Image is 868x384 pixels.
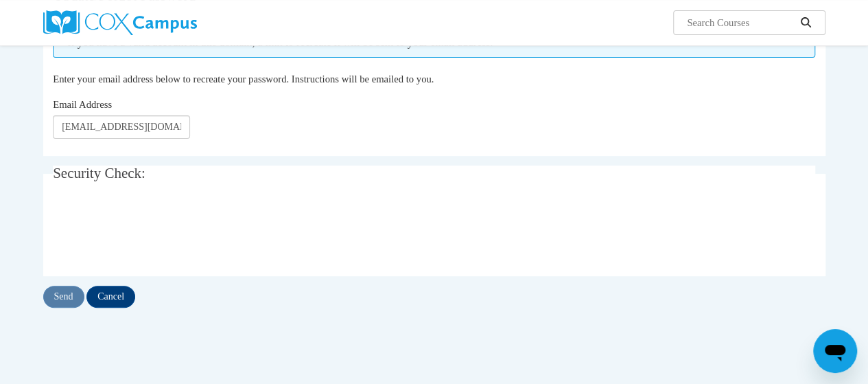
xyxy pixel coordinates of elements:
[53,115,190,139] input: Email
[813,329,857,373] iframe: Button to launch messaging window
[43,10,290,35] a: Cox Campus
[53,165,145,181] span: Security Check:
[86,286,135,308] input: Cancel
[53,99,112,110] span: Email Address
[53,74,434,84] span: Enter your email address below to recreate your password. Instructions will be emailed to you.
[43,10,197,35] img: Cox Campus
[685,14,795,31] input: Search Courses
[795,14,816,31] button: Search
[53,205,261,259] iframe: reCAPTCHA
